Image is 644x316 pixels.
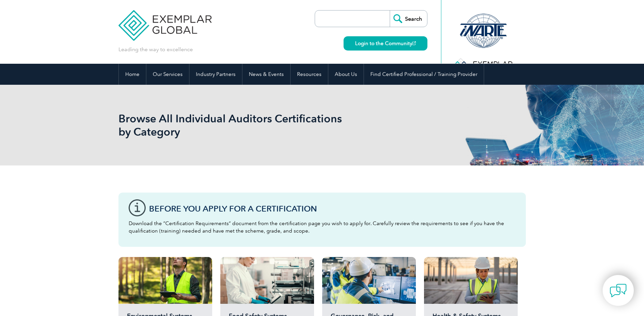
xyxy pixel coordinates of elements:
a: Login to the Community [344,36,427,51]
p: Leading the way to excellence [118,46,193,53]
h1: Browse All Individual Auditors Certifications by Category [118,112,379,138]
a: Our Services [146,64,189,85]
a: About Us [328,64,364,85]
h3: Before You Apply For a Certification [149,204,516,213]
a: Resources [291,64,328,85]
input: Search [390,11,427,27]
a: Find Certified Professional / Training Provider [364,64,484,85]
p: Download the “Certification Requirements” document from the certification page you wish to apply ... [129,220,516,235]
a: Home [119,64,146,85]
a: News & Events [242,64,290,85]
img: contact-chat.png [610,282,627,299]
a: Industry Partners [189,64,242,85]
img: open_square.png [412,41,416,45]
